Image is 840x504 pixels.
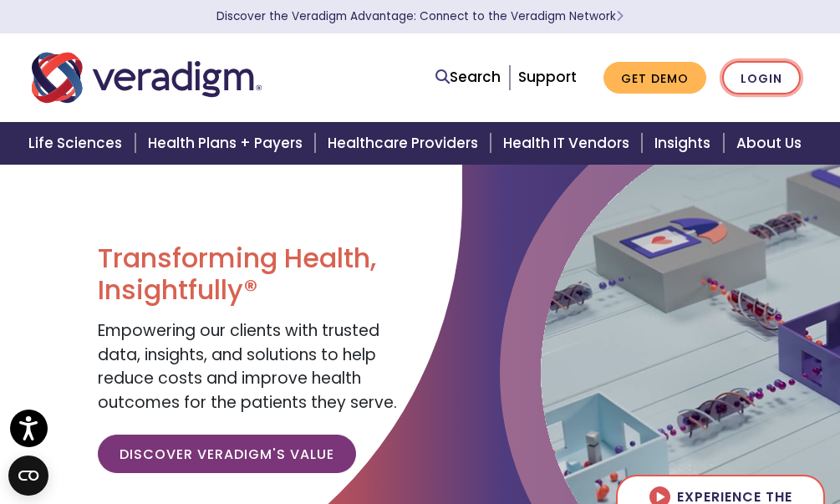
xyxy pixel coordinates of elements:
button: Open CMP widget [8,456,48,496]
span: Empowering our clients with trusted data, insights, and solutions to help reduce costs and improv... [98,319,397,414]
img: Veradigm logo [32,50,262,105]
a: Insights [644,122,725,165]
a: Login [722,61,801,95]
a: Support [518,67,577,87]
a: Health Plans + Payers [138,122,318,165]
a: Healthcare Providers [318,122,493,165]
h1: Transforming Health, Insightfully® [98,242,407,307]
a: Search [435,66,501,89]
a: Health IT Vendors [493,122,644,165]
a: About Us [726,122,822,165]
a: Get Demo [603,62,706,94]
a: Discover Veradigm's Value [98,435,356,473]
span: Learn More [616,8,624,24]
a: Life Sciences [18,122,137,165]
a: Discover the Veradigm Advantage: Connect to the Veradigm NetworkLearn More [216,8,624,24]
